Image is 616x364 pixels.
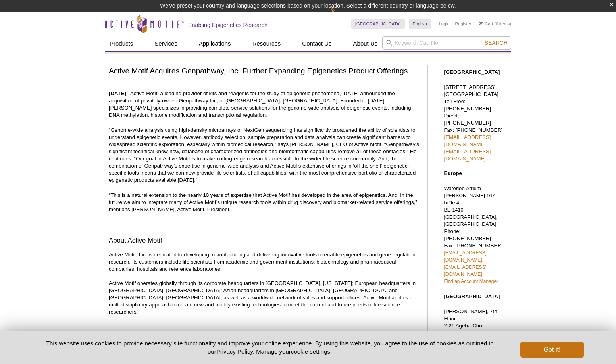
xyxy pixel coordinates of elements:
a: Find an Account Manager [444,279,498,284]
a: Applications [194,36,236,51]
span: [PERSON_NAME] 167 – boîte 4 BE-1410 [GEOGRAPHIC_DATA], [GEOGRAPHIC_DATA] [444,193,499,227]
p: Active Motif, Inc. is dedicated to developing, manufacturing and delivering innovative tools to e... [109,251,420,316]
a: Login [439,21,450,27]
b: [DATE] [109,91,126,96]
p: – Active Motif, a leading provider of kits and reagents for the study of epigenetic phenomena, [D... [109,90,420,119]
img: Your Cart [479,21,483,25]
p: [STREET_ADDRESS] [GEOGRAPHIC_DATA] Toll Free: [PHONE_NUMBER] Direct: [PHONE_NUMBER] Fax: [PHONE_N... [444,84,507,162]
h1: Active Motif Acquires Genpathway, Inc. Further Expanding Epigenetics Product Offerings [109,65,420,77]
h2: About Active Motif [109,236,420,245]
p: “This is a natural extension to the nearly 10 years of expertise that Active Motif has developed ... [109,192,420,213]
a: Privacy Policy [216,348,253,355]
a: English [409,19,431,29]
span: Search [485,40,508,46]
a: About Us [348,36,383,51]
a: Services [150,36,182,51]
input: Keyword, Cat. No. [382,36,511,50]
button: Search [482,39,510,46]
h2: Enabling Epigenetics Research [188,21,268,29]
p: This website uses cookies to provide necessary site functionality and improve your online experie... [32,339,507,356]
a: [GEOGRAPHIC_DATA] [351,19,405,29]
strong: Europe [444,170,462,176]
p: Waterloo Atrium Phone: [PHONE_NUMBER] Fax: [PHONE_NUMBER] [444,185,507,285]
p: “Genome-wide analysis using high-density microarrays or NextGen sequencing has significantly broa... [109,127,420,184]
a: Resources [248,36,286,51]
li: (0 items) [479,19,511,29]
a: [EMAIL_ADDRESS][DOMAIN_NAME] [444,148,491,162]
a: Products [105,36,138,51]
img: Change Here [330,6,351,25]
a: [EMAIL_ADDRESS][DOMAIN_NAME] [444,264,486,277]
strong: [GEOGRAPHIC_DATA] [444,293,500,299]
a: [EMAIL_ADDRESS][DOMAIN_NAME] [444,250,486,263]
a: Contact Us [297,36,336,51]
li: | [452,19,453,29]
a: Cart [479,21,493,27]
strong: [GEOGRAPHIC_DATA] [444,69,500,75]
button: cookie settings [291,348,330,355]
button: Got it! [520,342,584,358]
a: Register [455,21,471,27]
a: [EMAIL_ADDRESS][DOMAIN_NAME] [444,134,491,147]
